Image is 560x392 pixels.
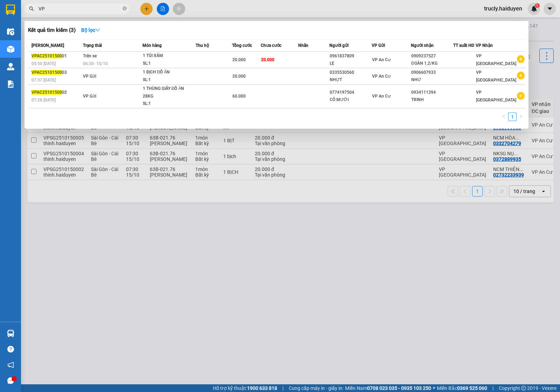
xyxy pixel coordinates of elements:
[261,57,274,62] span: 20.000
[232,74,246,79] span: 20.000
[500,113,508,121] button: left
[372,94,391,99] span: VP An Cư
[330,69,371,76] div: 0335530560
[83,61,108,66] span: 06:30 - 15/10
[6,7,17,14] span: Gửi:
[28,27,76,34] h3: Kết quả tìm kiếm ( 3 )
[517,72,525,79] span: plus-circle
[31,90,62,95] span: VPAC25101500
[196,43,209,48] span: Thu hộ
[7,377,14,384] span: message
[261,43,281,48] span: Chưa cước
[476,90,516,102] span: VP [GEOGRAPHIC_DATA]
[411,52,453,60] div: 0909237527
[502,114,506,119] span: left
[31,54,62,58] span: VPAC25101500
[232,57,246,62] span: 20.000
[7,362,14,368] span: notification
[5,45,56,54] div: 20.000
[411,96,453,104] div: TRINH
[232,94,246,99] span: 60.000
[411,69,453,76] div: 0906607933
[95,28,100,33] span: down
[6,23,55,33] div: 0335530560
[60,6,131,23] div: VP [GEOGRAPHIC_DATA]
[7,80,14,88] img: solution-icon
[143,76,195,84] div: SL: 1
[60,31,131,41] div: 0906607933
[81,27,100,33] strong: Bộ lọc
[31,69,81,76] div: 03
[411,43,434,48] span: Người nhận
[7,28,14,35] img: warehouse-icon
[7,63,14,70] img: warehouse-icon
[143,69,195,76] div: 1 BỊCH ĐỒ ĂN
[83,74,96,79] span: VP Gửi
[517,92,525,100] span: plus-circle
[83,54,97,58] span: Trên xe
[6,14,55,23] div: NHỰT
[476,43,493,48] span: VP Nhận
[517,113,525,121] li: Next Page
[143,52,195,60] div: 1 TÚI XÁM
[143,60,195,67] div: SL: 1
[7,330,14,337] img: warehouse-icon
[60,7,77,14] span: Nhận:
[83,94,96,99] span: VP Gửi
[143,85,195,100] div: 1 THÙNG GIẤY ĐỒ ĂN 28KG
[517,55,525,63] span: plus-circle
[330,60,371,67] div: LẸ
[476,54,516,66] span: VP [GEOGRAPHIC_DATA]
[330,52,371,60] div: 0961837809
[83,43,102,48] span: Trạng thái
[122,6,127,12] span: close-circle
[122,6,127,10] span: close-circle
[143,100,195,108] div: SL: 1
[38,5,121,13] input: Tìm tên, số ĐT hoặc mã đơn
[411,76,453,84] div: NHƯ
[453,43,475,48] span: TT xuất HĐ
[142,43,162,48] span: Món hàng
[330,89,371,96] div: 0774197504
[31,89,81,96] div: 02
[330,96,371,104] div: CÔ MƯỜI
[7,45,14,53] img: warehouse-icon
[31,78,56,83] span: 07:37 [DATE]
[31,52,81,60] div: 01
[31,98,56,102] span: 07:28 [DATE]
[476,70,516,83] span: VP [GEOGRAPHIC_DATA]
[31,43,64,48] span: [PERSON_NAME]
[60,23,131,31] div: NHƯ
[7,346,14,352] span: question-circle
[508,113,517,121] li: 1
[5,46,17,53] span: Rồi :
[411,89,453,96] div: 0934111394
[6,6,55,14] div: VP An Cư
[330,76,371,84] div: NHỰT
[372,43,385,48] span: VP Gửi
[31,61,56,66] span: 05:50 [DATE]
[76,24,106,36] button: Bộ lọcdown
[232,43,252,48] span: Tổng cước
[329,43,349,48] span: Người gửi
[372,57,391,62] span: VP An Cư
[31,70,62,75] span: VPAC25101500
[298,43,308,48] span: Nhãn
[517,113,525,121] button: right
[411,60,453,67] div: ĐOÀN 1,2/KG
[519,114,523,119] span: right
[372,74,391,79] span: VP An Cư
[509,113,516,121] a: 1
[6,5,15,15] img: logo-vxr
[29,6,34,11] span: search
[500,113,508,121] li: Previous Page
